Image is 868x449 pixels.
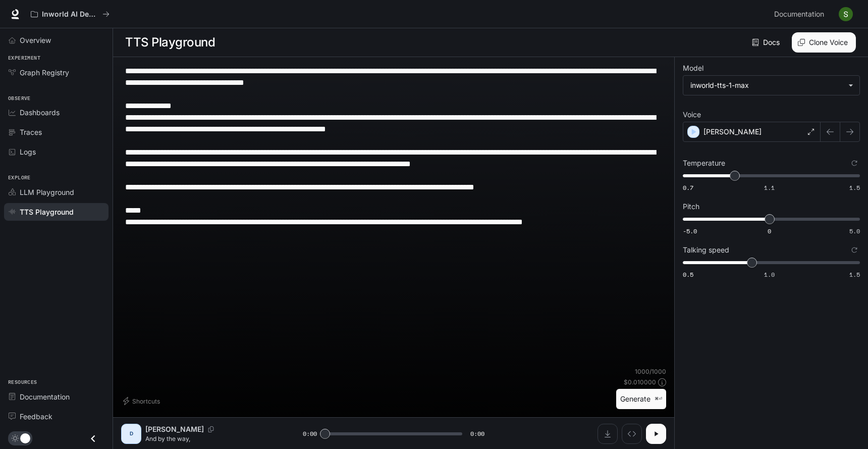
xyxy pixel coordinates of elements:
button: Generate⌘⏎ [616,389,666,410]
span: 1.5 [849,270,860,279]
span: 0:00 [470,429,484,439]
p: Model [683,65,703,72]
button: All workspaces [26,4,114,24]
a: Documentation [770,4,832,24]
p: ⌘⏎ [655,396,662,402]
button: Reset to default [849,244,860,256]
a: Documentation [4,388,108,406]
span: Documentation [774,8,824,21]
span: Dashboards [20,107,60,118]
span: 0:00 [303,429,317,439]
button: Close drawer [82,428,104,449]
a: Feedback [4,408,108,425]
button: Clone Voice [792,32,856,53]
span: Feedback [20,411,52,422]
span: Graph Registry [20,67,69,78]
p: And by the way, [145,434,279,443]
span: 1.0 [764,270,775,279]
h1: TTS Playground [125,32,215,53]
div: D [123,426,139,442]
span: 0.7 [683,183,693,192]
p: Talking speed [683,246,729,254]
span: 0 [768,227,771,235]
p: Inworld AI Demos [42,10,98,19]
span: Dark mode toggle [20,432,30,443]
a: Traces [4,123,108,141]
span: Logs [20,146,36,157]
button: Copy Voice ID [204,426,218,432]
div: inworld-tts-1-max [690,80,843,90]
p: Temperature [683,160,725,167]
span: 1.5 [849,183,860,192]
span: TTS Playground [20,207,74,217]
span: LLM Playground [20,187,74,197]
p: Voice [683,111,701,118]
button: Reset to default [849,158,860,169]
span: 5.0 [849,227,860,235]
a: Docs [750,32,784,53]
button: Inspect [622,424,642,444]
p: $ 0.010000 [624,378,656,386]
button: User avatar [836,4,856,24]
button: Download audio [598,424,618,444]
span: Traces [20,127,42,137]
a: TTS Playground [4,203,108,221]
a: Logs [4,143,108,161]
div: inworld-tts-1-max [683,76,859,95]
p: [PERSON_NAME] [703,127,762,137]
a: Overview [4,31,108,49]
span: Overview [20,35,51,45]
a: LLM Playground [4,183,108,201]
p: [PERSON_NAME] [145,424,204,434]
a: Dashboards [4,104,108,121]
button: Shortcuts [121,393,164,409]
p: Pitch [683,203,699,210]
span: Documentation [20,391,70,402]
a: Graph Registry [4,64,108,81]
img: User avatar [839,7,853,21]
p: 1000 / 1000 [635,367,666,376]
span: -5.0 [683,227,697,235]
span: 1.1 [764,183,775,192]
span: 0.5 [683,270,693,279]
